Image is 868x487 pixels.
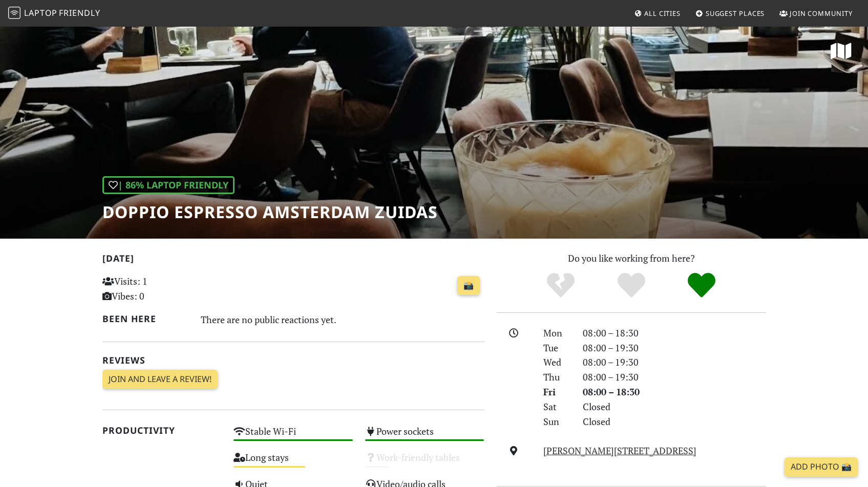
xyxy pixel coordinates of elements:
[102,202,438,222] h1: Doppio Espresso Amsterdam Zuidas
[785,457,858,477] a: Add Photo 📸
[666,271,737,300] div: Definitely!
[359,423,491,449] div: Power sockets
[537,370,576,385] div: Thu
[577,370,772,385] div: 08:00 – 19:30
[775,4,857,23] a: Join Community
[577,355,772,370] div: 08:00 – 19:30
[577,341,772,355] div: 08:00 – 19:30
[59,7,100,18] span: Friendly
[543,444,696,457] a: [PERSON_NAME][STREET_ADDRESS]
[537,414,576,429] div: Sun
[596,271,667,300] div: Yes
[497,251,766,266] p: Do you like working from here?
[630,4,685,23] a: All Cities
[201,311,484,328] div: There are no public reactions yet.
[102,370,218,389] a: Join and leave a review!
[102,253,484,268] h2: [DATE]
[577,326,772,341] div: 08:00 – 18:30
[102,176,235,194] div: | 86% Laptop Friendly
[691,4,769,23] a: Suggest Places
[227,449,359,475] div: Long stays
[102,274,222,304] p: Visits: 1 Vibes: 0
[102,425,222,436] h2: Productivity
[457,276,480,295] a: 📸
[8,5,100,23] a: LaptopFriendly LaptopFriendly
[102,313,189,324] h2: Been here
[102,355,484,366] h2: Reviews
[525,271,596,300] div: No
[537,385,576,399] div: Fri
[577,414,772,429] div: Closed
[577,385,772,399] div: 08:00 – 18:30
[706,9,765,18] span: Suggest Places
[537,326,576,341] div: Mon
[644,9,681,18] span: All Cities
[790,9,853,18] span: Join Community
[24,7,57,18] span: Laptop
[577,399,772,414] div: Closed
[359,449,491,475] div: Work-friendly tables
[537,341,576,355] div: Tue
[8,7,20,19] img: LaptopFriendly
[227,423,359,449] div: Stable Wi-Fi
[537,355,576,370] div: Wed
[537,399,576,414] div: Sat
